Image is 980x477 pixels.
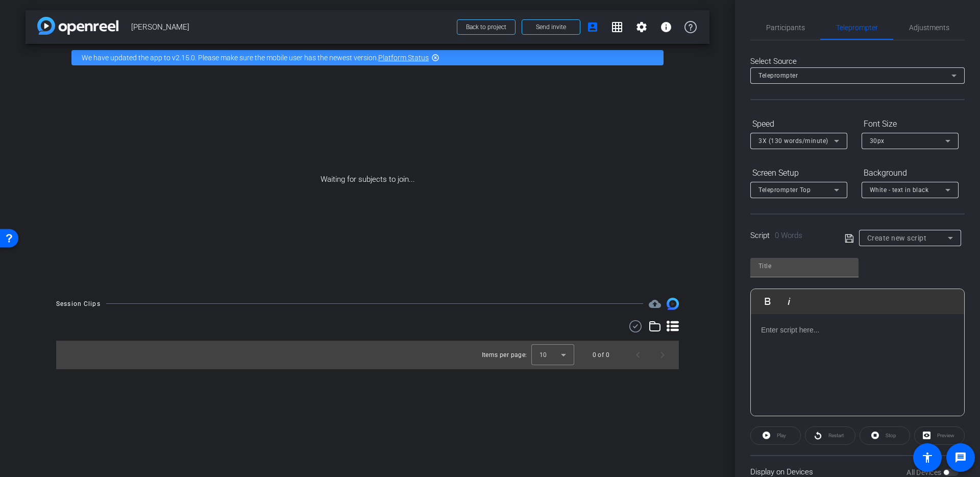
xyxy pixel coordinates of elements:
[870,186,929,194] span: White - text in black
[611,21,623,33] mat-icon: grid_on
[466,23,506,31] span: Back to project
[750,164,847,182] div: Screen Setup
[649,298,661,310] span: Destinations for your clips
[836,24,878,31] span: Teleprompter
[758,137,828,145] span: 3X (130 words/minute)
[635,21,648,33] mat-icon: settings
[650,343,675,367] button: Next page
[758,260,850,272] input: Title
[457,19,516,35] button: Back to project
[870,137,885,145] span: 30px
[667,298,679,310] img: Session clips
[536,23,566,31] span: Send invite
[482,350,527,360] div: Items per page:
[586,21,599,33] mat-icon: account_box
[131,17,451,37] span: [PERSON_NAME]
[750,230,830,242] div: Script
[758,186,811,194] span: Teleprompter Top
[56,299,101,309] div: Session Clips
[862,115,959,133] div: Font Size
[954,451,967,464] mat-icon: message
[26,71,709,288] div: Waiting for subjects to join...
[775,231,802,240] span: 0 Words
[758,72,798,79] span: Teleprompter
[862,164,959,182] div: Background
[660,21,672,33] mat-icon: info
[71,50,664,65] div: We have updated the app to v2.15.0. Please make sure the mobile user has the newest version.
[867,234,927,242] span: Create new script
[921,451,934,464] mat-icon: accessibility
[626,343,650,367] button: Previous page
[909,24,949,31] span: Adjustments
[37,17,118,35] img: app-logo
[766,24,805,31] span: Participants
[593,350,609,360] div: 0 of 0
[758,291,777,312] button: Bold (⌘B)
[649,298,661,310] mat-icon: cloud_upload
[779,291,799,312] button: Italic (⌘I)
[750,56,965,67] div: Select Source
[431,54,439,62] mat-icon: highlight_off
[522,19,580,35] button: Send invite
[378,54,429,62] a: Platform Status
[750,115,847,133] div: Speed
